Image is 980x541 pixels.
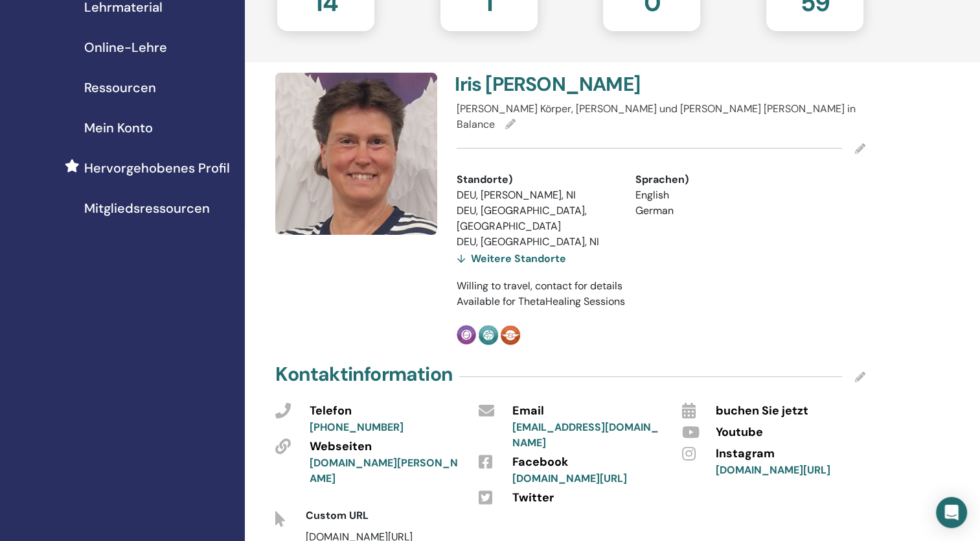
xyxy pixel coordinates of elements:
span: Mein Konto [84,118,153,138]
span: Mitgliedsressourcen [84,198,210,218]
h4: Kontaktinformation [275,363,453,386]
span: Instagram [716,446,775,463]
span: Ressourcen [84,78,156,97]
li: DEU, [GEOGRAPHIC_DATA], [GEOGRAPHIC_DATA] [457,203,615,234]
a: [PHONE_NUMBER] [310,420,404,434]
a: [DOMAIN_NAME][PERSON_NAME] [310,456,458,485]
span: Standorte) [457,172,512,187]
span: Facebook [512,454,568,471]
span: [PERSON_NAME] Körper, [PERSON_NAME] und [PERSON_NAME] [PERSON_NAME] in Balance [457,102,856,131]
div: Weitere Standorte [457,250,566,268]
span: Online-Lehre [84,38,167,57]
span: Telefon [310,403,352,420]
li: German [635,203,794,219]
span: Hervorgehobenes Profil [84,158,230,178]
img: default.jpg [275,73,437,235]
span: buchen Sie jetzt [716,403,808,420]
span: Custom URL [306,509,369,522]
a: [EMAIL_ADDRESS][DOMAIN_NAME] [512,420,659,450]
li: English [635,187,794,203]
span: Willing to travel, contact for details [457,279,622,293]
span: Twitter [512,490,554,507]
li: DEU, [GEOGRAPHIC_DATA], NI [457,234,615,250]
div: Open Intercom Messenger [936,497,967,528]
a: [DOMAIN_NAME][URL] [716,463,830,477]
span: Webseiten [310,439,372,455]
div: Sprachen) [635,172,794,187]
h4: Iris [PERSON_NAME] [455,73,653,96]
a: [DOMAIN_NAME][URL] [512,472,627,485]
span: Email [512,403,544,420]
li: DEU, [PERSON_NAME], NI [457,187,615,203]
span: Available for ThetaHealing Sessions [457,295,625,308]
span: Youtube [716,424,763,441]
